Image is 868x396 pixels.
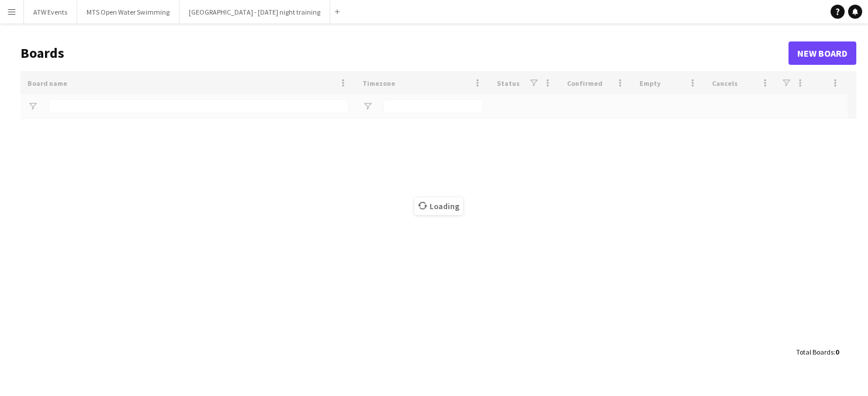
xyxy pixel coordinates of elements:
button: ATW Events [24,1,77,23]
span: Loading [414,197,463,215]
button: [GEOGRAPHIC_DATA] - [DATE] night training [179,1,330,23]
button: MTS Open Water Swimming [77,1,179,23]
div: : [796,341,839,363]
span: 0 [835,348,839,356]
a: New Board [789,41,856,65]
span: Total Boards [796,348,834,356]
h1: Boards [20,44,789,62]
